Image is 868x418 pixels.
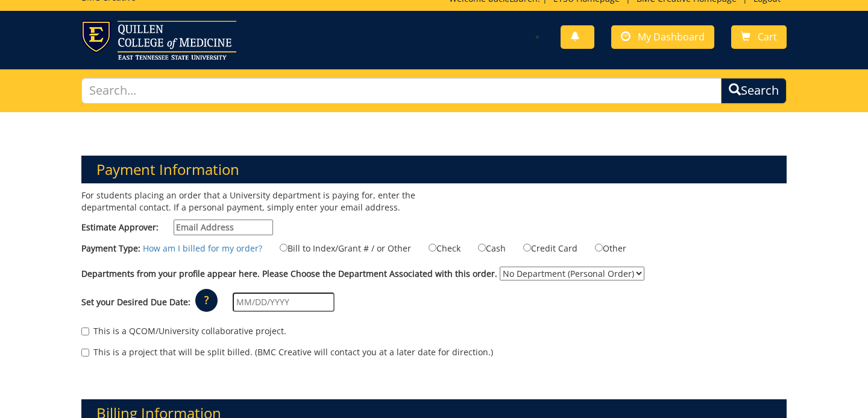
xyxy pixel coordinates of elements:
[478,244,486,252] input: Cash
[580,241,626,255] label: Other
[638,30,705,43] span: My Dashboard
[174,220,273,235] input: Estimate Approver:
[508,241,577,255] label: Credit Card
[414,241,461,255] label: Check
[195,289,218,312] p: ?
[280,244,288,252] input: Bill to Index/Grant # / or Other
[721,78,787,104] button: Search
[758,30,777,43] span: Cart
[81,78,722,104] input: Search...
[81,296,190,308] label: Set your Desired Due Date:
[81,21,236,60] img: ETSU logo
[611,25,714,49] a: My Dashboard
[143,242,262,254] a: How am I billed for my order?
[81,346,493,358] label: This is a project that will be split billed. (BMC Creative will contact you at a later date for d...
[81,156,787,183] h3: Payment Information
[81,268,497,280] label: Departments from your profile appear here. Please Choose the Department Associated with this order.
[265,241,411,255] label: Bill to Index/Grant # / or Other
[429,244,436,252] input: Check
[81,328,89,335] input: This is a QCOM/University collaborative project.
[81,220,273,235] label: Estimate Approver:
[731,25,787,49] a: Cart
[81,325,286,337] label: This is a QCOM/University collaborative project.
[233,293,335,312] input: MM/DD/YYYY
[523,244,531,252] input: Credit Card
[81,349,89,356] input: This is a project that will be split billed. (BMC Creative will contact you at a later date for d...
[595,244,603,252] input: Other
[81,242,140,255] label: Payment Type:
[463,241,506,255] label: Cash
[81,189,425,214] p: For students placing an order that a University department is paying for, enter the departmental ...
